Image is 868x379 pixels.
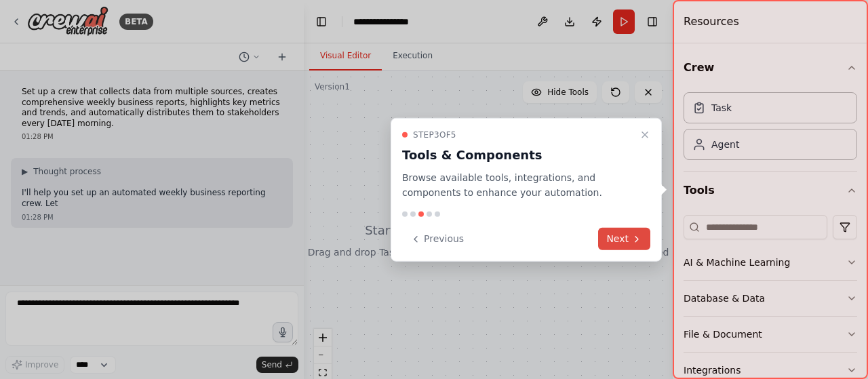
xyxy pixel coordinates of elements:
[637,126,653,142] button: Close walkthrough
[402,169,634,201] p: Browse available tools, integrations, and components to enhance your automation.
[402,228,472,250] button: Previous
[312,12,331,31] button: Hide left sidebar
[402,145,634,164] h3: Tools & Components
[598,228,650,250] button: Next
[413,129,456,140] span: Step 3 of 5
